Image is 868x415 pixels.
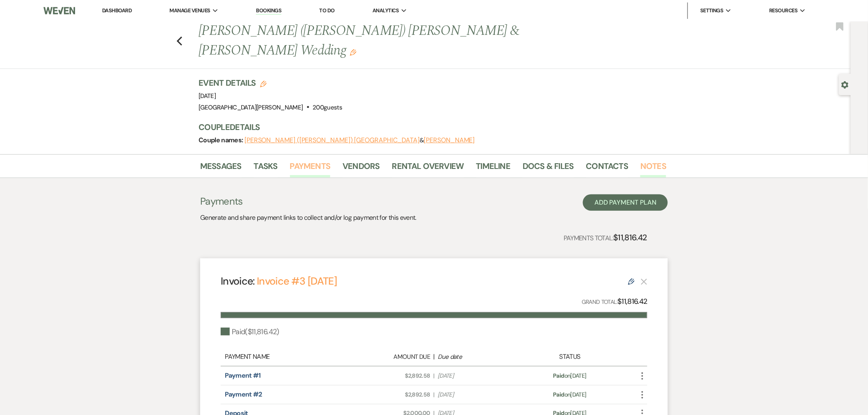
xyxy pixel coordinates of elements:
a: Notes [640,160,666,178]
a: Payment #1 [225,371,261,380]
a: Rental Overview [392,160,464,178]
span: & [244,136,475,144]
h4: Invoice: [221,274,337,288]
button: Edit [350,48,356,56]
button: This payment plan cannot be deleted because it contains links that have been paid through Weven’s... [641,278,647,285]
span: Couple names: [199,136,244,144]
div: Paid ( $11,816.42 ) [221,326,279,337]
a: Contacts [586,160,628,178]
a: Invoice #3 [DATE] [257,274,337,288]
div: Due date [438,352,514,362]
a: Payments [290,160,331,178]
span: | [434,390,434,399]
button: [PERSON_NAME] ([PERSON_NAME]) [GEOGRAPHIC_DATA] [244,137,420,144]
span: Paid [553,372,564,379]
button: [PERSON_NAME] [424,137,475,144]
span: $2,892.58 [355,390,430,399]
img: Weven Logo [43,2,75,19]
span: Paid [553,391,564,398]
span: | [434,372,434,380]
div: on [DATE] [518,390,622,399]
a: Tasks [254,160,278,178]
button: Add Payment Plan [583,194,668,211]
span: [GEOGRAPHIC_DATA][PERSON_NAME] [199,103,303,112]
div: on [DATE] [518,372,622,380]
span: Manage Venues [170,7,210,15]
button: Open lead details [841,80,849,88]
span: Resources [769,7,797,15]
span: [DATE] [199,92,216,100]
span: $2,892.58 [355,372,430,380]
div: | [350,352,518,362]
a: Bookings [256,7,281,15]
p: Grand Total: [582,296,647,308]
a: Timeline [476,160,511,178]
span: Settings [700,7,724,15]
span: [DATE] [438,390,513,399]
h1: [PERSON_NAME] ([PERSON_NAME]) [PERSON_NAME] & [PERSON_NAME] Wedding [199,21,566,60]
span: Analytics [372,7,399,15]
span: 200 guests [313,103,342,112]
strong: $11,816.42 [613,232,647,243]
strong: $11,816.42 [617,296,647,306]
div: Status [518,352,622,362]
div: Amount Due [354,352,430,362]
p: Generate and share payment links to collect and/or log payment for this event. [200,212,416,223]
a: Payment #2 [225,390,262,399]
p: Payments Total: [564,231,647,244]
h3: Payments [200,194,416,208]
span: [DATE] [438,372,513,380]
a: To Do [320,7,335,14]
a: Messages [200,160,242,178]
div: Payment Name [225,352,350,362]
h3: Event Details [199,77,342,89]
a: Docs & Files [523,160,573,178]
a: Vendors [343,160,379,178]
h3: Couple Details [199,121,658,133]
a: Dashboard [102,7,132,14]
